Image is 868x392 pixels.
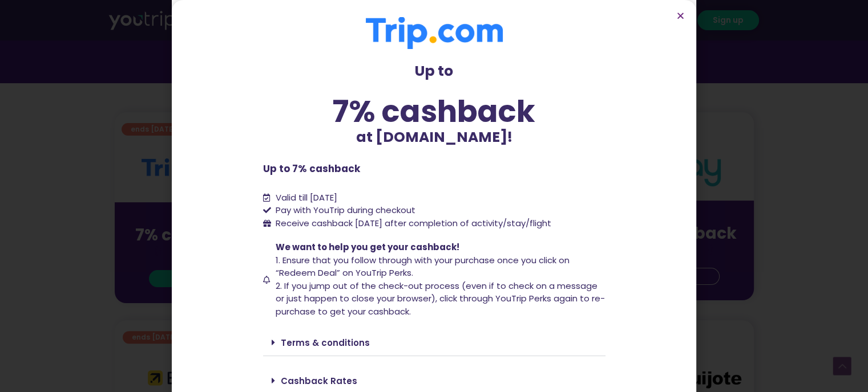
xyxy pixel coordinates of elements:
span: 1. Ensure that you follow through with your purchase once you click on “Redeem Deal” on YouTrip P... [276,254,570,279]
a: Terms & conditions [281,337,370,349]
div: 7% cashback [263,96,605,126]
a: Close [676,11,685,20]
span: 2. If you jump out of the check-out process (even if to check on a message or just happen to clos... [276,280,605,317]
a: Cashback Rates [281,375,357,387]
p: at [DOMAIN_NAME]! [263,126,605,148]
span: Pay with YouTrip during checkout [273,204,415,217]
span: We want to help you get your cashback! [276,241,459,253]
b: Up to 7% cashback [263,162,360,175]
span: Valid till [DATE] [276,191,337,203]
p: Up to [263,60,605,82]
span: Receive cashback [DATE] after completion of activity/stay/flight [276,217,551,229]
div: Terms & conditions [263,329,605,356]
